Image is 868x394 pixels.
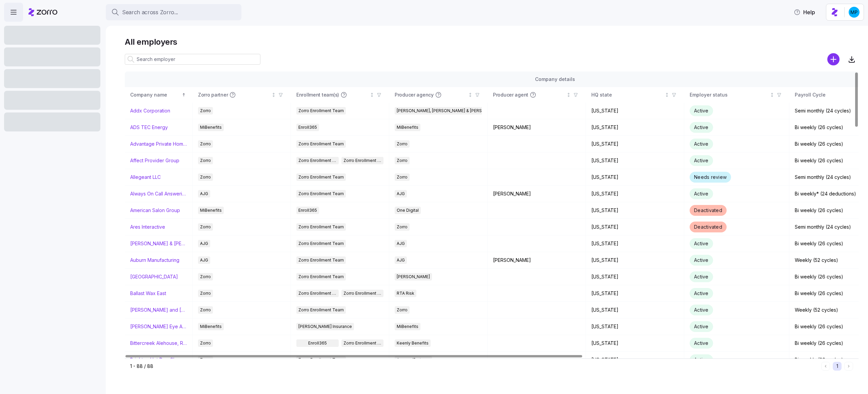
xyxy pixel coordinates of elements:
span: Zorro [397,140,408,148]
span: Zorro [200,290,211,297]
div: Sorted ascending [181,92,186,97]
th: Producer agencyNot sorted [389,87,488,103]
div: HQ state [591,91,663,99]
a: [PERSON_NAME] & [PERSON_NAME]'s [130,240,187,247]
a: [PERSON_NAME] Eye Associates [130,323,187,330]
button: Help [788,5,821,19]
span: MiBenefits [200,323,222,330]
div: Not sorted [468,92,473,97]
a: [GEOGRAPHIC_DATA] [130,273,178,280]
span: Zorro [200,140,211,148]
span: Zorro Enrollment Team [298,290,337,297]
span: One Digital [397,207,419,214]
td: [US_STATE] [586,269,684,285]
div: Not sorted [271,92,276,97]
span: AJG [200,190,208,198]
span: Zorro [200,173,211,181]
span: Enroll365 [298,124,317,131]
a: Addx Corporation [130,107,170,114]
td: [US_STATE] [586,186,684,202]
span: Help [794,8,815,16]
img: b954e4dfce0f5620b9225907d0f7229f [849,7,860,18]
a: Ares Interactive [130,224,165,230]
td: [US_STATE] [586,219,684,235]
span: Zorro Enrollment Team [298,240,344,247]
span: Zorro Enrollment Team [298,140,344,148]
span: Zorro Enrollment Team [298,157,337,164]
div: Not sorted [566,92,571,97]
a: Ballast Wax East [130,290,166,297]
span: Active [694,191,709,196]
td: [US_STATE] [586,169,684,186]
span: Keenly Benefits [397,339,429,347]
span: Zorro Enrollment Experts [343,157,382,164]
span: Zorro [397,223,408,231]
span: Zorro Enrollment Team [343,339,382,347]
td: [PERSON_NAME] [488,252,586,269]
td: [US_STATE] [586,252,684,269]
span: Zorro Enrollment Team [298,173,344,181]
span: Producer agent [493,91,528,98]
a: [PERSON_NAME] and [PERSON_NAME]'s Furniture [130,307,187,313]
span: Enroll365 [298,207,317,214]
div: Employer status [690,91,768,99]
div: 1 - 88 / 88 [130,363,818,370]
td: [US_STATE] [586,335,684,352]
span: Active [694,241,709,246]
td: [US_STATE] [586,119,684,136]
span: Zorro Enrollment Team [298,190,344,198]
span: AJG [200,240,208,247]
th: Producer agentNot sorted [488,87,586,103]
input: Search employer [125,54,260,65]
span: Enroll365 [308,339,327,347]
span: Active [694,141,709,147]
div: Payroll Cycle [795,91,867,99]
span: MiBenefits [397,323,418,330]
th: Zorro partnerNot sorted [193,87,291,103]
span: Active [694,340,709,346]
h1: All employers [125,37,859,47]
div: Not sorted [665,92,669,97]
span: AJG [200,256,208,264]
span: Zorro Enrollment Experts [343,290,382,297]
span: Zorro Enrollment Team [298,306,344,314]
span: Active [694,307,709,313]
a: Affect Provider Group [130,157,179,164]
span: Deactivated [694,207,722,213]
a: ADS TEC Energy [130,124,168,131]
div: Not sorted [370,92,374,97]
div: Company name [130,91,180,99]
span: Zorro [200,339,211,347]
td: [US_STATE] [586,285,684,302]
span: Search across Zorro... [122,8,178,17]
span: Producer agency [395,91,434,98]
span: Zorro [200,157,211,164]
span: RTA Risk [397,290,414,297]
span: Enrollment team(s) [296,91,339,98]
span: Zorro [200,273,211,281]
a: American Salon Group [130,207,180,214]
span: Zorro Enrollment Team [298,256,344,264]
span: Zorro [200,107,211,115]
span: MiBenefits [200,124,222,131]
span: Zorro [200,306,211,314]
span: Zorro partner [198,91,228,98]
th: HQ stateNot sorted [586,87,684,103]
span: Active [694,108,709,113]
button: Next page [844,362,853,371]
a: Bittercreek Alehouse, Red Feather Lounge, Diablo & Sons Saloon [130,340,187,347]
span: Active [694,158,709,163]
td: [US_STATE] [586,318,684,335]
th: Company nameSorted ascending [125,87,193,103]
td: [PERSON_NAME] [488,186,586,202]
td: [US_STATE] [586,202,684,219]
td: [US_STATE] [586,152,684,169]
span: Deactivated [694,224,722,230]
span: Zorro [397,157,408,164]
span: AJG [397,190,405,198]
span: Active [694,124,709,130]
div: Not sorted [770,92,774,97]
span: Zorro Enrollment Team [298,223,344,231]
button: 1 [833,362,842,371]
td: [US_STATE] [586,136,684,152]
